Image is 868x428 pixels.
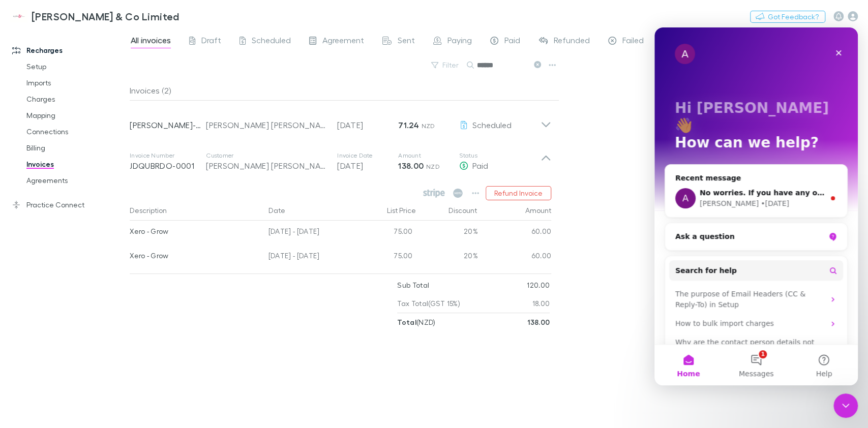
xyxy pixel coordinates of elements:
[527,318,550,326] strong: 138.00
[16,140,138,156] a: Billing
[122,101,559,141] div: [PERSON_NAME]-0604[PERSON_NAME] [PERSON_NAME][DATE]71.24 NZDScheduled
[622,35,644,48] span: Failed
[21,310,170,331] div: Why are the contact person details not appearing in the mapping tab?
[131,35,171,48] span: All invoices
[426,59,465,71] button: Filter
[84,343,119,350] span: Messages
[264,221,356,245] div: [DATE] - [DATE]
[252,35,291,48] span: Scheduled
[472,120,512,130] span: Scheduled
[10,195,193,223] div: Ask a question
[15,305,189,335] div: Why are the contact person details not appearing in the mapping tab?
[337,151,398,160] p: Invoice Date
[4,4,186,28] a: [PERSON_NAME] & Co Limited
[15,233,189,253] button: Search for help
[426,163,440,170] span: NZD
[106,171,135,181] div: • [DATE]
[833,393,858,418] iframe: Intercom live chat
[15,257,189,287] div: The purpose of Email Headers (CC & Reply-To) in Setup
[337,160,398,172] p: [DATE]
[16,107,138,124] a: Mapping
[2,42,138,58] a: Recharges
[654,27,858,385] iframe: Intercom live chat
[68,317,135,358] button: Messages
[459,151,541,160] p: Status
[397,318,416,326] strong: Total
[16,91,138,107] a: Charges
[504,35,520,48] span: Paid
[750,11,825,23] button: Got Feedback?
[206,160,327,172] div: [PERSON_NAME] [PERSON_NAME]
[10,10,27,22] img: Epplett & Co Limited's Logo
[21,291,170,301] div: How to bulk import charges
[447,35,472,48] span: Paying
[45,161,374,169] span: No worries. If you have any other questions, feel free to reach back. Thanks, Rem
[16,58,138,75] a: Setup
[32,10,179,22] h3: [PERSON_NAME] & Co Limited
[16,124,138,140] a: Connections
[478,245,552,269] div: 60.00
[175,16,193,35] div: Close
[130,245,260,266] div: Xero - Grow
[201,35,221,48] span: Draft
[22,343,45,350] span: Home
[130,119,206,131] p: [PERSON_NAME]-0604
[21,204,170,215] div: Ask a question
[16,75,138,91] a: Imports
[130,151,206,160] p: Invoice Number
[417,221,478,245] div: 20%
[161,343,177,350] span: Help
[130,221,260,242] div: Xero - Grow
[45,171,104,181] div: [PERSON_NAME]
[398,35,415,48] span: Sent
[527,276,550,294] p: 120.00
[486,186,551,200] button: Refund Invoice
[356,245,417,269] div: 75.00
[398,161,424,171] strong: 138.00
[337,119,398,131] p: [DATE]
[356,221,417,245] div: 75.00
[206,151,327,160] p: Customer
[130,160,206,172] p: JDQUBRDO-0001
[398,151,459,160] p: Amount
[136,317,203,358] button: Help
[206,119,327,131] div: [PERSON_NAME] [PERSON_NAME]
[397,294,460,313] p: Tax Total (GST 15%)
[554,35,590,48] span: Refunded
[264,245,356,269] div: [DATE] - [DATE]
[421,122,435,130] span: NZD
[21,238,82,249] span: Search for help
[398,120,419,130] strong: 71.24
[397,313,435,331] p: ( NZD )
[16,172,138,189] a: Agreements
[15,287,189,305] div: How to bulk import charges
[21,261,170,283] div: The purpose of Email Headers (CC & Reply-To) in Setup
[532,294,550,313] p: 18.00
[16,156,138,172] a: Invoices
[397,276,429,294] p: Sub Total
[322,35,364,48] span: Agreement
[478,221,552,245] div: 60.00
[472,161,488,170] span: Paid
[122,141,559,182] div: Invoice NumberJDQUBRDO-0001Customer[PERSON_NAME] [PERSON_NAME]Invoice Date[DATE]Amount138.00 NZDS...
[417,245,478,269] div: 20%
[2,197,138,213] a: Practice Connect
